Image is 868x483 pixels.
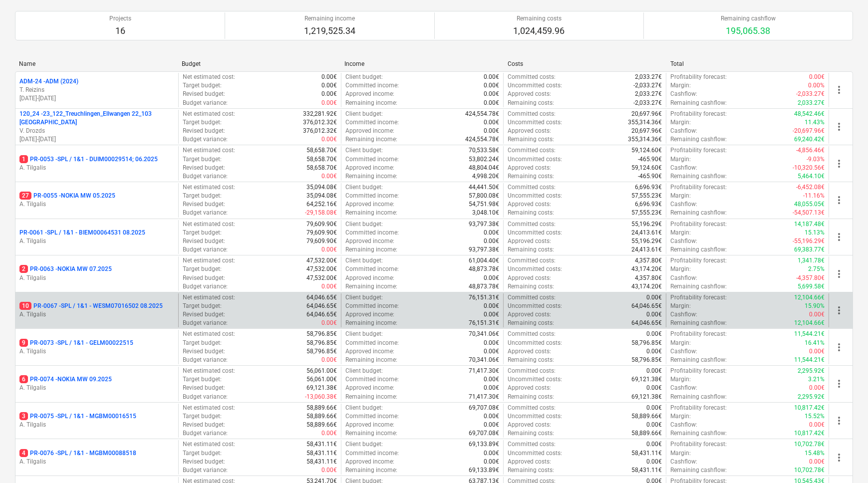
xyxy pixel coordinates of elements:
[183,220,235,229] p: Net estimated cost :
[345,73,383,81] p: Client budget :
[19,265,174,282] div: 2PR-0063 -NOKIA MW 07.2025A. Tilgalis
[798,282,825,291] p: 5,699.58€
[635,256,662,265] p: 4,357.80€
[19,60,174,67] div: Name
[303,127,337,135] p: 376,012.32€
[345,302,399,310] p: Committed income :
[508,293,556,302] p: Committed costs :
[306,220,337,229] p: 79,609.90€
[19,302,31,310] span: 10
[484,229,499,237] p: 0.00€
[508,330,556,338] p: Committed costs :
[469,164,499,172] p: 48,804.04€
[805,118,825,127] p: 11.43%
[306,274,337,282] p: 47,532.00€
[19,339,28,347] span: 9
[484,237,499,245] p: 0.00€
[345,146,383,155] p: Client budget :
[646,310,662,319] p: 0.00€
[670,282,727,291] p: Remaining cashflow :
[306,155,337,164] p: 58,658.70€
[670,60,825,67] div: Total
[345,330,383,338] p: Client budget :
[484,90,499,98] p: 0.00€
[794,330,825,338] p: 11,544.21€
[19,302,174,319] div: 10PR-0067 -SPL / 1&1 - WESM07016502 08.2025A. Tilgalis
[183,310,225,319] p: Revised budget :
[19,229,174,245] div: PR-0061 -SPL / 1&1 - BIEM00064531 08.2025A. Tilgalis
[833,194,845,206] span: more_vert
[183,265,222,273] p: Target budget :
[472,172,499,181] p: 4,998.20€
[345,274,394,282] p: Approved income :
[19,412,28,420] span: 3
[305,209,337,217] p: -29,158.08€
[670,274,697,282] p: Cashflow :
[345,127,394,135] p: Approved income :
[306,164,337,172] p: 58,658.70€
[345,90,394,98] p: Approved income :
[321,282,337,291] p: 0.00€
[306,293,337,302] p: 64,046.65€
[306,200,337,209] p: 64,252.16€
[631,220,662,229] p: 55,196.29€
[469,200,499,209] p: 54,751.98€
[484,81,499,90] p: 0.00€
[19,458,174,466] p: A. Tilgalis
[508,310,551,319] p: Approved costs :
[670,319,727,327] p: Remaining cashflow :
[670,81,691,90] p: Margin :
[484,99,499,107] p: 0.00€
[508,282,554,291] p: Remaining costs :
[833,231,845,243] span: more_vert
[19,274,174,282] p: A. Tilgalis
[183,302,222,310] p: Target budget :
[508,60,662,67] div: Costs
[508,200,551,209] p: Approved costs :
[670,200,697,209] p: Cashflow :
[183,164,225,172] p: Revised budget :
[183,256,235,265] p: Net estimated cost :
[306,302,337,310] p: 64,046.65€
[469,330,499,338] p: 70,341.06€
[19,94,174,103] p: [DATE] - [DATE]
[805,302,825,310] p: 15.90%
[508,99,554,107] p: Remaining costs :
[508,274,551,282] p: Approved costs :
[306,256,337,265] p: 47,532.00€
[469,319,499,327] p: 76,151.31€
[670,229,691,237] p: Margin :
[345,220,383,229] p: Client budget :
[808,81,825,90] p: 0.00%
[631,245,662,254] p: 24,413.61€
[670,209,727,217] p: Remaining cashflow :
[19,110,174,127] p: 120_24 - 23_122_Treuchlingen_Ellwangen 22_103 [GEOGRAPHIC_DATA]
[833,304,845,316] span: more_vert
[633,81,662,90] p: -2,033.27€
[345,99,397,107] p: Remaining income :
[513,25,565,37] p: 1,024,459.96
[631,319,662,327] p: 64,046.65€
[345,229,399,237] p: Committed income :
[345,110,383,118] p: Client budget :
[484,274,499,282] p: 0.00€
[833,84,845,96] span: more_vert
[321,90,337,98] p: 0.00€
[183,282,228,291] p: Budget variance :
[808,265,825,273] p: 2.75%
[670,164,697,172] p: Cashflow :
[633,99,662,107] p: -2,033.27€
[19,192,174,209] div: 27PR-0055 -NOKIA MW 05.2025A. Tilgalis
[183,127,225,135] p: Revised budget :
[306,192,337,200] p: 35,094.08€
[19,449,28,457] span: 4
[306,265,337,273] p: 47,532.00€
[508,220,556,229] p: Committed costs :
[19,310,174,319] p: A. Tilgalis
[793,164,825,172] p: -10,320.56€
[183,155,222,164] p: Target budget :
[631,282,662,291] p: 43,174.20€
[19,135,174,144] p: [DATE] - [DATE]
[796,183,825,192] p: -6,452.08€
[670,90,697,98] p: Cashflow :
